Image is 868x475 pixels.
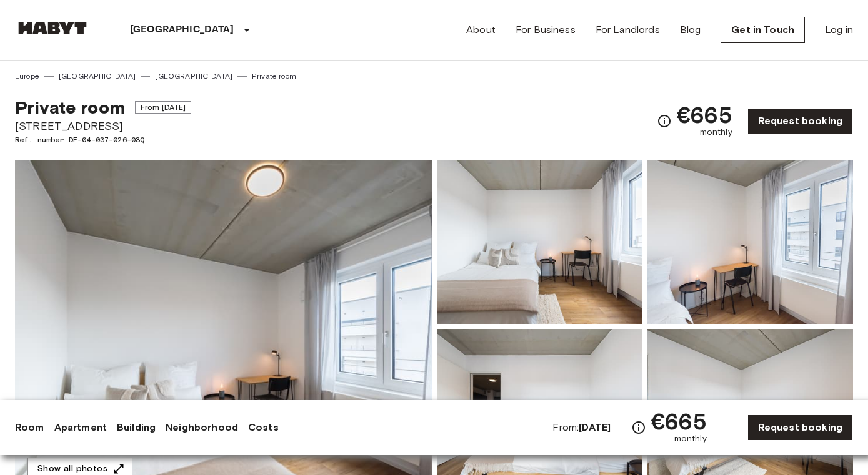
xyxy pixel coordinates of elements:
a: Neighborhood [166,420,238,435]
a: For Business [516,22,576,37]
span: Ref. number DE-04-037-026-03Q [15,134,191,145]
svg: Check cost overview for full price breakdown. Please note that discounts apply to new joiners onl... [631,420,646,435]
a: Apartment [54,420,107,435]
svg: Check cost overview for full price breakdown. Please note that discounts apply to new joiners onl... [657,114,672,129]
span: From [DATE] [135,101,192,114]
a: Log in [825,22,853,37]
a: Europe [15,71,39,82]
a: Get in Touch [721,17,805,43]
a: For Landlords [596,22,660,37]
a: Blog [680,22,701,37]
span: monthly [700,126,732,139]
p: [GEOGRAPHIC_DATA] [130,22,234,37]
a: Request booking [747,108,853,134]
img: Picture of unit DE-04-037-026-03Q [437,160,642,324]
a: Room [15,420,44,435]
a: [GEOGRAPHIC_DATA] [155,71,232,82]
img: Picture of unit DE-04-037-026-03Q [647,160,853,324]
img: Habyt [15,22,90,34]
span: €665 [651,410,707,433]
span: Private room [15,97,125,118]
b: [DATE] [579,421,611,433]
a: Request booking [747,414,853,441]
a: [GEOGRAPHIC_DATA] [59,71,136,82]
a: Private room [252,71,296,82]
span: monthly [674,433,707,445]
a: Building [117,420,156,435]
span: [STREET_ADDRESS] [15,118,191,134]
span: From: [552,421,611,434]
span: €665 [677,104,732,126]
a: About [466,22,496,37]
a: Costs [248,420,279,435]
